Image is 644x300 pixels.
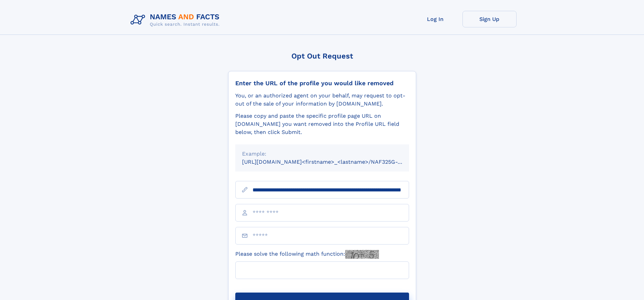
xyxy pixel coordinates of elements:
[242,159,422,165] small: [URL][DOMAIN_NAME]<firstname>_<lastname>/NAF325G-xxxxxxxx
[128,11,225,29] img: Logo Names and Facts
[235,92,409,108] div: You, or an authorized agent on your behalf, may request to opt-out of the sale of your informatio...
[462,11,517,27] a: Sign Up
[242,150,402,158] div: Example:
[408,11,462,27] a: Log In
[235,79,409,87] div: Enter the URL of the profile you would like removed
[235,112,409,136] div: Please copy and paste the specific profile page URL on [DOMAIN_NAME] you want removed into the Pr...
[228,52,416,60] div: Opt Out Request
[235,250,379,259] label: Please solve the following math function:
